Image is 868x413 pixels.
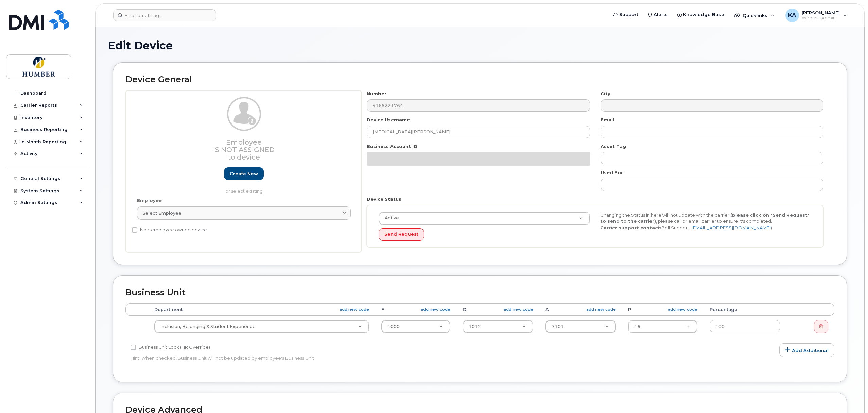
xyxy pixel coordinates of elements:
[155,320,368,333] a: Inclusion, Belonging & Student Experience
[160,324,256,329] span: Inclusion, Belonging & Student Experience
[224,167,264,180] a: Create new
[595,212,817,231] div: Changing the Status in here will not update with the carrier, , please call or email carrier to e...
[546,320,615,333] a: 7101
[340,307,369,312] a: add new code
[137,197,162,204] label: Employee
[132,226,207,234] label: Non-employee owned device
[132,227,137,233] input: Non-employee owned device
[552,324,564,329] span: 7101
[382,320,450,333] a: 1000
[137,206,351,220] a: Select employee
[634,324,640,329] span: 16
[379,228,424,241] button: Send Request
[131,345,136,350] input: Business Unit Lock (HR Override)
[367,143,417,150] label: Business Account ID
[601,143,626,150] label: Asset Tag
[539,303,622,316] th: A
[379,212,590,225] a: Active
[367,117,410,123] label: Device Username
[367,196,401,202] label: Device Status
[504,307,533,312] a: add new code
[125,75,834,84] h2: Device General
[421,307,450,312] a: add new code
[600,225,661,230] strong: Carrier support contact:
[108,39,852,51] h1: Edit Device
[779,343,834,357] a: Add Additional
[148,303,375,316] th: Department
[586,307,616,312] a: add new code
[601,169,623,176] label: Used For
[704,303,786,316] th: Percentage
[131,343,210,351] label: Business Unit Lock (HR Override)
[375,303,456,316] th: F
[463,320,533,333] a: 1012
[125,288,834,297] h2: Business Unit
[622,303,704,316] th: P
[668,307,697,312] a: add new code
[228,153,260,161] span: to device
[456,303,539,316] th: O
[387,324,400,329] span: 1000
[601,90,610,97] label: City
[601,117,614,123] label: Email
[213,146,275,154] span: Is not assigned
[381,215,399,221] span: Active
[143,210,181,216] span: Select employee
[367,90,386,97] label: Number
[137,188,351,194] p: or select existing
[137,138,351,161] h3: Employee
[692,225,771,230] a: [EMAIL_ADDRESS][DOMAIN_NAME]
[628,320,697,333] a: 16
[469,324,481,329] span: 1012
[131,355,593,361] p: Hint: When checked, Business Unit will not be updated by employee's Business Unit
